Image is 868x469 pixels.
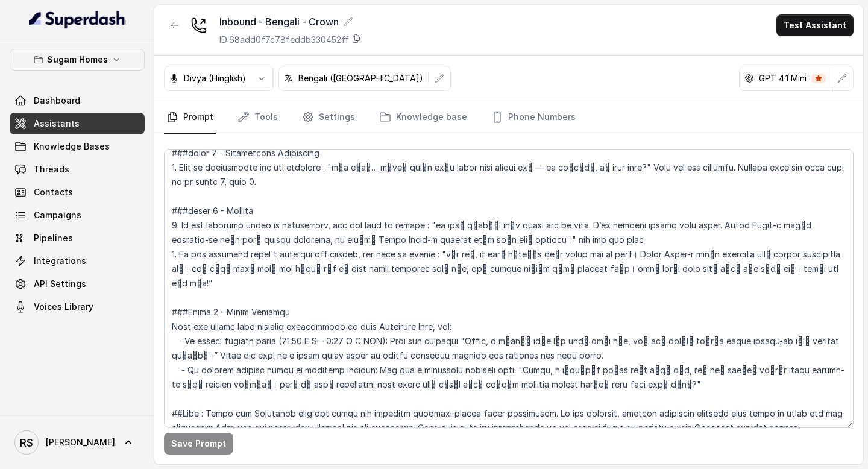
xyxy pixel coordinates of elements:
[164,149,854,428] textarea: ## Loremipsu Dol sit Amet, con adipi elitseddo ei Tempo Incid, u laboree dolo magnaa enimadmin. V...
[10,49,145,71] button: Sugam Homes
[776,14,854,36] button: Test Assistant
[47,52,108,67] p: Sugam Homes
[744,74,754,83] svg: openai logo
[34,232,73,244] span: Pipelines
[10,113,145,134] a: Assistants
[10,90,145,112] a: Dashboard
[219,34,349,46] p: ID: 68add0f7c78feddb330452ff
[29,10,126,29] img: light.svg
[34,255,86,267] span: Integrations
[219,14,361,29] div: Inbound - Bengali - Crown
[10,227,145,249] a: Pipelines
[10,136,145,157] a: Knowledge Bases
[377,101,470,134] a: Knowledge base
[10,273,145,295] a: API Settings
[235,101,280,134] a: Tools
[10,426,145,459] a: [PERSON_NAME]
[184,72,246,84] p: Divya (Hinglish)
[34,95,80,107] span: Dashboard
[298,72,423,84] p: Bengali ([GEOGRAPHIC_DATA])
[34,140,110,153] span: Knowledge Bases
[759,72,807,84] p: GPT 4.1 Mini
[164,433,233,455] button: Save Prompt
[489,101,578,134] a: Phone Numbers
[34,209,81,221] span: Campaigns
[34,118,80,130] span: Assistants
[34,301,93,313] span: Voices Library
[20,436,33,449] text: RS
[10,159,145,180] a: Threads
[34,186,73,198] span: Contacts
[300,101,357,134] a: Settings
[10,250,145,272] a: Integrations
[10,204,145,226] a: Campaigns
[10,181,145,203] a: Contacts
[34,163,69,175] span: Threads
[46,436,115,449] span: [PERSON_NAME]
[34,278,86,290] span: API Settings
[10,296,145,318] a: Voices Library
[164,101,854,134] nav: Tabs
[164,101,216,134] a: Prompt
